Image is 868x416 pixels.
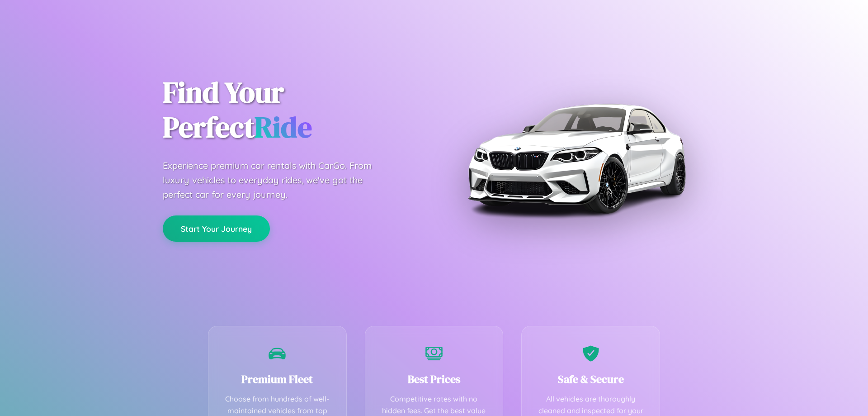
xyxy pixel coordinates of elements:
[463,45,689,272] img: Premium BMW car rental vehicle
[163,75,420,145] h1: Find Your Perfect
[163,215,270,242] button: Start Your Journey
[535,372,646,387] h3: Safe & Secure
[255,107,312,147] span: Ride
[379,372,490,387] h3: Best Prices
[163,158,389,202] p: Experience premium car rentals with CarGo. From luxury vehicles to everyday rides, we've got the ...
[222,372,333,387] h3: Premium Fleet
